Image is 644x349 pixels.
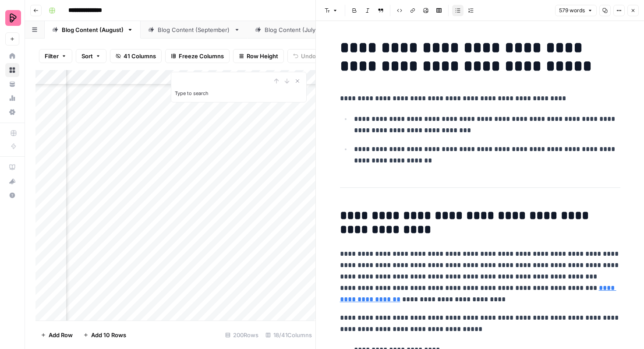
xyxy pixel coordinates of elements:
span: Freeze Columns [179,52,224,60]
button: 41 Columns [110,49,162,63]
span: Add 10 Rows [91,331,126,339]
button: Help + Support [5,188,19,202]
a: Home [5,49,19,63]
div: 200 Rows [222,328,262,342]
button: Add Row [35,328,78,342]
span: Add Row [49,331,73,339]
span: Undo [301,52,316,60]
a: AirOps Academy [5,160,19,174]
div: What's new? [6,175,19,188]
a: Browse [5,63,19,77]
div: Blog Content (July) [265,25,318,34]
button: Sort [76,49,106,63]
button: Filter [39,49,72,63]
button: 579 words [555,5,597,16]
button: Close Search [292,76,303,86]
a: Blog Content (August) [45,21,141,39]
span: 579 words [559,7,585,14]
button: Add 10 Rows [78,328,131,342]
button: What's new? [5,174,19,188]
a: Blog Content (September) [141,21,248,39]
span: 41 Columns [124,52,156,60]
button: Workspace: Preply [5,7,19,29]
button: Freeze Columns [165,49,230,63]
a: Blog Content (July) [248,21,336,39]
span: Sort [81,52,93,60]
button: Undo [287,49,322,63]
div: Blog Content (September) [158,25,230,34]
div: Blog Content (August) [62,25,124,34]
a: Usage [5,91,19,105]
a: Your Data [5,77,19,91]
a: Settings [5,105,19,119]
img: Preply Logo [5,10,21,26]
label: Type to search [175,90,209,96]
span: Filter [45,52,59,60]
span: Row Height [247,52,278,60]
button: Row Height [233,49,284,63]
div: 18/41 Columns [262,328,315,342]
